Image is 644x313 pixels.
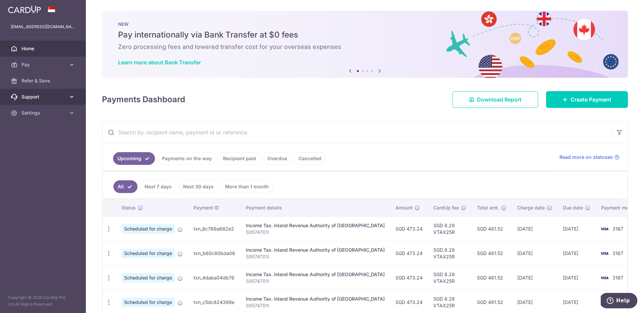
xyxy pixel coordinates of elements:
img: Bank Card [598,274,611,282]
h4: Payments Dashboard [102,93,185,106]
a: Download Report [452,91,538,108]
a: Read more on statuses [559,154,620,161]
td: SGD 473.24 [390,241,428,265]
a: Next 30 days [179,180,218,193]
td: [DATE] [557,241,596,265]
div: Income Tax. Inland Revenue Authority of [GEOGRAPHIC_DATA] [246,296,385,302]
p: S9574701I [246,229,385,236]
div: Income Tax. Inland Revenue Authority of [GEOGRAPHIC_DATA] [246,271,385,278]
span: 3167 [612,226,623,232]
span: Total amt. [477,204,499,211]
td: SGD 481.52 [472,216,512,241]
span: Due date [563,204,583,211]
span: CardUp fee [433,204,459,211]
span: Create Payment [571,96,611,104]
div: Income Tax. Inland Revenue Authority of [GEOGRAPHIC_DATA] [246,247,385,253]
img: Bank transfer banner [102,11,628,78]
span: Settings [21,110,66,116]
span: Help [15,5,29,11]
td: txn_8c769a682e2 [188,216,240,241]
span: Charge date [517,204,545,211]
p: S9574701I [246,253,385,260]
img: Bank Card [598,249,611,257]
a: Recipient paid [219,152,260,165]
span: Amount [395,204,413,211]
td: SGD 473.24 [390,265,428,290]
td: [DATE] [512,216,557,241]
td: [DATE] [512,241,557,265]
p: S9574701I [246,278,385,285]
td: SGD 8.28 VTAX25R [428,265,472,290]
a: More than 1 month [221,180,273,193]
p: NEW [118,21,612,27]
h6: Zero processing fees and lowered transfer cost for your overseas expenses [118,43,612,51]
span: Pay [21,61,66,68]
img: CardUp [8,5,41,13]
span: Scheduled for charge [121,273,175,283]
h5: Pay internationally via Bank Transfer at $0 fees [118,29,612,40]
th: Payment ID [188,199,240,216]
span: Status [121,204,136,211]
span: Support [21,93,66,100]
td: SGD 481.52 [472,241,512,265]
span: Download Report [477,96,522,104]
span: Scheduled for charge [121,224,175,234]
p: [EMAIL_ADDRESS][DOMAIN_NAME] [11,23,75,30]
th: Payment details [240,199,390,216]
span: Read more on statuses [559,154,613,161]
a: Next 7 days [140,180,176,193]
iframe: Opens a widget where you can find more information [601,293,637,310]
span: Scheduled for charge [121,249,175,258]
span: 3167 [612,275,623,280]
a: Overdue [263,152,291,165]
input: Search by recipient name, payment id or reference [102,122,611,143]
img: Bank Card [598,225,611,233]
td: [DATE] [557,265,596,290]
p: S9574701I [246,302,385,309]
td: txn_b60c80bda08 [188,241,240,265]
td: txn_4daba04db76 [188,265,240,290]
a: All [113,180,138,193]
td: SGD 473.24 [390,216,428,241]
td: SGD 8.28 VTAX25R [428,216,472,241]
a: Upcoming [113,152,155,165]
span: Scheduled for charge [121,298,175,307]
a: Payments on the way [158,152,216,165]
span: Refer & Save [21,77,66,84]
td: SGD 8.28 VTAX25R [428,241,472,265]
td: SGD 481.52 [472,265,512,290]
td: [DATE] [557,216,596,241]
a: Cancelled [294,152,326,165]
img: Bank Card [598,298,611,306]
a: Learn more about Bank Transfer [118,59,201,66]
a: Create Payment [546,91,628,108]
div: Income Tax. Inland Revenue Authority of [GEOGRAPHIC_DATA] [246,222,385,229]
span: 3167 [612,250,623,256]
span: Home [21,45,66,52]
td: [DATE] [512,265,557,290]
